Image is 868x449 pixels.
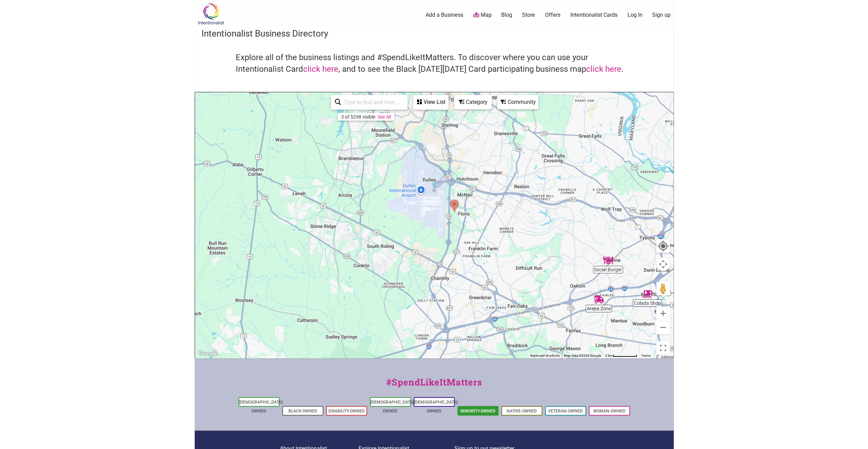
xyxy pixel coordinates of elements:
a: Veteran-Owned [548,409,583,413]
a: Open this area in Google Maps (opens a new window) [197,349,219,358]
div: Community [498,96,537,109]
img: Intentionalist [195,3,227,25]
a: [DEMOGRAPHIC_DATA]-Owned [239,400,284,413]
h3: Intentionalist Business Directory [202,27,667,40]
a: Offers [545,11,560,19]
div: View List [414,96,448,109]
a: Map [473,11,491,19]
button: Keyboard shortcuts [530,353,560,358]
button: Drag Pegman onto the map to open Street View [656,282,670,296]
a: Black-Owned [288,409,317,413]
div: 3 of 5298 visible [341,114,375,120]
div: Social Burger [603,255,613,266]
a: click here [303,64,338,74]
button: Your Location [656,239,670,253]
a: [DEMOGRAPHIC_DATA]-Owned [414,400,459,413]
span: Map data ©2025 Google [564,354,601,357]
a: [DEMOGRAPHIC_DATA]-Owned [371,400,415,413]
a: See All [377,114,391,120]
a: Native-Owned [507,409,537,413]
span: 2 km [605,354,613,357]
button: Zoom out [656,321,670,334]
button: Map Scale: 2 km per 67 pixels [603,353,639,358]
a: Add a Business [426,11,463,19]
input: Type to find and filter... [341,96,403,109]
div: Category [455,96,491,109]
a: Blog [501,11,512,19]
button: Map camera controls [656,257,670,271]
a: Store [522,11,535,19]
a: Disability-Owned [328,409,365,413]
div: Colada Shop [642,289,652,299]
div: See a list of the visible businesses [413,95,449,110]
div: #SpendLikeItMatters [195,376,674,396]
a: Minority-Owned [461,409,495,413]
button: Toggle fullscreen view [656,341,670,355]
div: Filter by Community [497,95,538,109]
div: Type to search and filter [331,95,407,110]
a: Log In [627,11,642,19]
button: Zoom in [656,307,670,320]
h4: Explore all of the business listings and #SpendLikeItMatters. To discover where you can use your ... [236,52,633,75]
a: click here [586,64,621,74]
img: Google [197,349,219,358]
a: Terms (opens in new tab) [641,354,651,357]
div: Filter by category [454,95,492,109]
a: Woman-Owned [593,409,625,413]
div: Arepa Zone [594,294,604,304]
a: Sign up [652,11,671,19]
a: Intentionalist Cards [570,11,618,19]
